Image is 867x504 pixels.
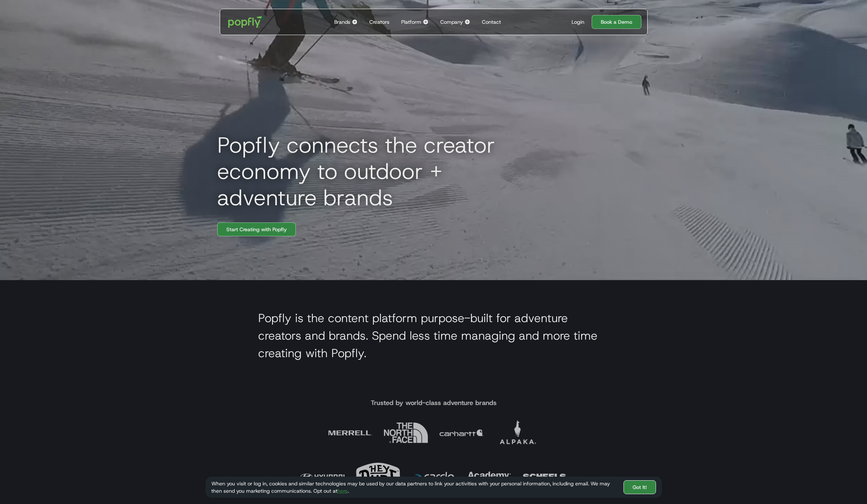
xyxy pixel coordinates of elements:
[369,18,389,26] div: Creators
[258,309,609,362] h2: Popfly is the content platform purpose-built for adventure creators and brands. Spend less time m...
[211,480,618,495] div: When you visit or log in, cookies and similar technologies may be used by our data partners to li...
[569,18,587,26] a: Login
[440,18,463,26] div: Company
[592,15,641,29] a: Book a Demo
[211,132,540,211] h1: Popfly connects the creator economy to outdoor + adventure brands
[338,488,348,494] a: here
[401,18,421,26] div: Platform
[623,480,656,494] a: Got It!
[479,9,504,35] a: Contact
[366,9,392,35] a: Creators
[371,398,497,407] h4: Trusted by world-class adventure brands
[572,18,584,26] div: Login
[334,18,350,26] div: Brands
[217,222,296,236] a: Start Creating with Popfly
[223,11,270,33] a: home
[482,18,501,26] div: Contact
